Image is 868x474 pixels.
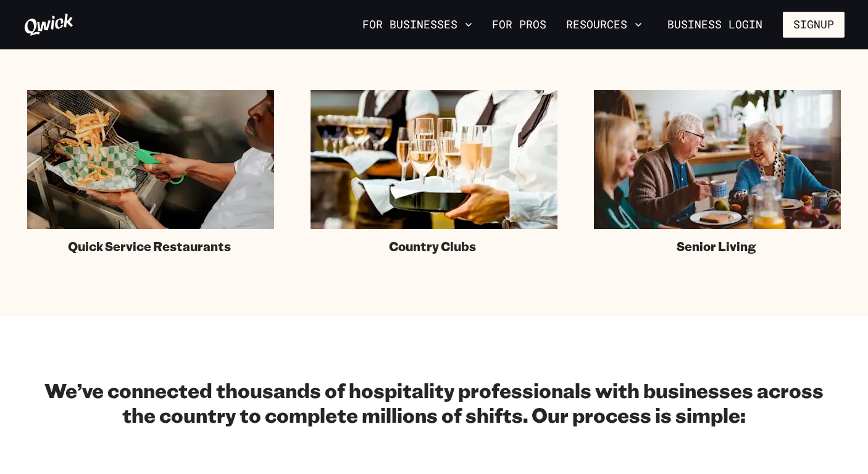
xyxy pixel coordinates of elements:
img: Server bringing food to a retirement community member [594,90,841,229]
a: Business Login [657,12,773,38]
img: Country club catered event [311,90,557,229]
span: Senior Living [677,239,756,254]
button: For Businesses [357,14,477,35]
h2: We’ve connected thousands of hospitality professionals with businesses across the country to comp... [36,378,832,427]
span: Country Clubs [389,239,476,254]
button: Signup [783,12,845,38]
span: Quick Service Restaurants [68,239,231,254]
a: For Pros [487,14,551,35]
a: Senior Living [594,90,841,254]
img: Fast food fry station [27,90,274,229]
a: Quick Service Restaurants [27,90,274,254]
button: Resources [561,14,647,35]
a: Country Clubs [311,90,557,254]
